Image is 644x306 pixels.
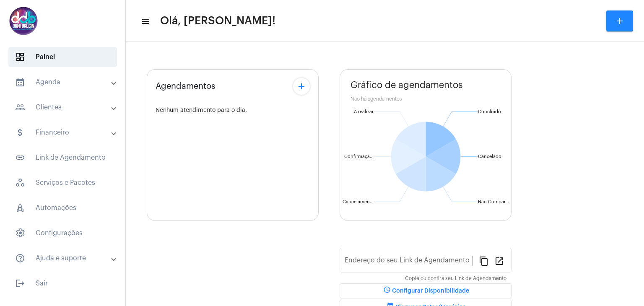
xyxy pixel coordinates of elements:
[344,154,374,159] text: Confirmaçã...
[156,82,216,91] span: Agendamentos
[15,203,25,213] span: sidenav icon
[478,154,501,159] text: Cancelado
[15,228,25,238] span: sidenav icon
[15,102,112,112] mat-panel-title: Clientes
[345,258,472,266] input: Link
[15,127,25,137] mat-icon: sidenav icon
[615,16,625,26] mat-icon: add
[15,77,25,87] mat-icon: sidenav icon
[15,178,25,188] span: sidenav icon
[479,256,489,266] mat-icon: content_copy
[7,4,40,38] img: 5016df74-caca-6049-816a-988d68c8aa82.png
[15,253,112,263] mat-panel-title: Ajuda e suporte
[5,248,125,268] mat-expansion-panel-header: sidenav iconAjuda e suporte
[351,80,463,90] span: Gráfico de agendamentos
[494,256,504,266] mat-icon: open_in_new
[5,122,125,143] mat-expansion-panel-header: sidenav iconFinanceiro
[15,253,25,263] mat-icon: sidenav icon
[382,286,392,296] mat-icon: schedule
[15,102,25,112] mat-icon: sidenav icon
[8,198,117,218] span: Automações
[405,276,506,282] mat-hint: Copie ou confira seu Link de Agendamento
[8,273,117,293] span: Sair
[343,200,374,204] text: Cancelamen...
[478,200,509,204] text: Não Compar...
[15,278,25,288] mat-icon: sidenav icon
[8,148,117,168] span: Link de Agendamento
[15,77,112,87] mat-panel-title: Agenda
[382,288,469,294] span: Configurar Disponibilidade
[8,173,117,193] span: Serviços e Pacotes
[8,223,117,243] span: Configurações
[15,52,25,62] span: sidenav icon
[478,109,501,114] text: Concluído
[296,81,306,91] mat-icon: add
[5,97,125,117] mat-expansion-panel-header: sidenav iconClientes
[160,14,275,28] span: Olá, [PERSON_NAME]!
[8,47,117,67] span: Painel
[156,107,310,114] div: Nenhum atendimento para o dia.
[141,16,149,26] mat-icon: sidenav icon
[15,153,25,163] mat-icon: sidenav icon
[15,127,112,137] mat-panel-title: Financeiro
[340,283,512,298] button: Configurar Disponibilidade
[354,109,374,114] text: A realizar
[5,72,125,92] mat-expansion-panel-header: sidenav iconAgenda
